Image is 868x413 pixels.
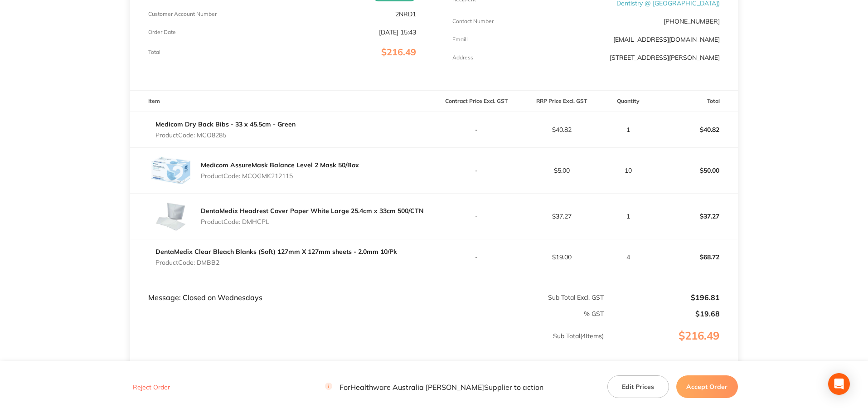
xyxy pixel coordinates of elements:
[519,253,604,261] p: $19.00
[653,91,738,112] th: Total
[452,18,494,24] p: Contact Number
[130,383,173,391] button: Reject Order
[379,29,416,36] p: [DATE] 15:43
[435,213,519,220] p: -
[148,11,217,17] p: Customer Account Number
[131,332,604,358] p: Sub Total ( 4 Items)
[131,310,604,317] p: % GST
[605,167,652,174] p: 10
[607,375,669,398] button: Edit Prices
[653,160,737,181] p: $50.00
[395,10,416,18] p: 2NRD1
[130,91,434,112] th: Item
[613,35,720,44] a: [EMAIL_ADDRESS][DOMAIN_NAME]
[605,253,652,261] p: 4
[653,205,737,227] p: $37.27
[148,49,160,55] p: Total
[148,194,194,239] img: NGd5MncyZQ
[605,330,737,360] p: $216.49
[155,259,397,266] p: Product Code: DMBB2
[610,54,720,61] p: [STREET_ADDRESS][PERSON_NAME]
[519,213,604,220] p: $37.27
[148,29,176,35] p: Order Date
[605,293,720,301] p: $196.81
[605,126,652,133] p: 1
[604,91,653,112] th: Quantity
[434,91,519,112] th: Contract Price Excl. GST
[201,172,359,180] p: Product Code: MCOGMK212115
[435,253,519,261] p: -
[519,91,604,112] th: RRP Price Excl. GST
[201,161,359,169] a: Medicom AssureMask Balance Level 2 Mask 50/Box
[435,294,604,301] p: Sub Total Excl. GST
[155,131,296,139] p: Product Code: MCO8285
[452,54,473,61] p: Address
[325,383,543,391] p: For Healthware Australia [PERSON_NAME] Supplier to action
[664,18,720,25] p: [PHONE_NUMBER]
[828,373,850,395] div: Open Intercom Messenger
[452,36,468,43] p: Emaill
[148,148,194,193] img: NWtnN3dwMA
[605,310,720,318] p: $19.68
[155,248,397,256] a: DentaMedix Clear Bleach Blanks (Soft) 127mm X 127mm sheets - 2.0mm 10/Pk
[605,213,652,220] p: 1
[653,246,737,268] p: $68.72
[519,167,604,174] p: $5.00
[653,119,737,141] p: $40.82
[201,207,424,215] a: DentaMedix Headrest Cover Paper White Large 25.4cm x 33cm 500/CTN
[155,120,296,128] a: Medicom Dry Back Bibs - 33 x 45.5cm - Green
[381,46,416,58] span: $216.49
[130,275,434,302] td: Message: Closed on Wednesdays
[201,218,424,225] p: Product Code: DMHCPL
[676,375,738,398] button: Accept Order
[435,126,519,133] p: -
[435,167,519,174] p: -
[519,126,604,133] p: $40.82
